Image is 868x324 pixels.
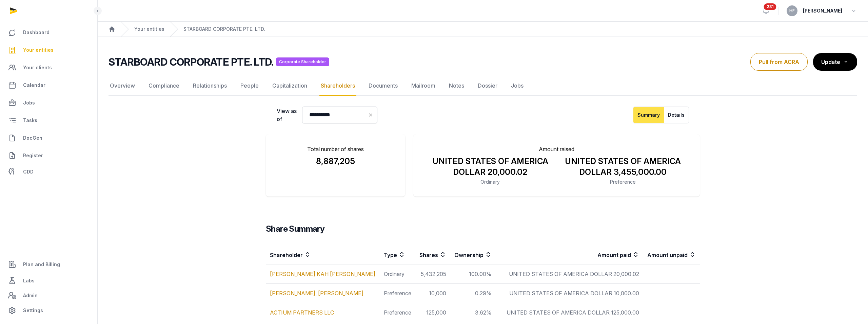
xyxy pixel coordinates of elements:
[5,42,92,58] a: Your entities
[643,245,700,264] th: Amount unpaid
[450,245,496,264] th: Ownership
[476,76,499,96] a: Dossier
[787,5,797,16] button: HF
[23,260,60,269] span: Plan and Billing
[147,76,181,96] a: Compliance
[565,156,681,177] span: UNITED STATES OF AMERICA DOLLAR 3,455,000.00
[23,46,54,54] span: Your entities
[5,130,92,146] a: DocGen
[380,245,415,264] th: Type
[5,112,92,129] a: Tasks
[266,245,380,264] th: Shareholder
[23,28,50,37] span: Dashboard
[410,76,437,96] a: Mailroom
[23,99,35,107] span: Jobs
[507,309,639,316] span: UNITED STATES OF AMERICA DOLLAR 125,000.00
[789,9,795,13] span: HF
[424,145,689,153] p: Amount raised
[239,76,260,96] a: People
[266,224,700,234] h3: Share Summary
[633,107,664,123] button: Summary
[277,145,394,153] p: Total number of shares
[509,290,639,297] span: UNITED STATES OF AMERICA DOLLAR 10,000.00
[821,59,840,65] span: Update
[610,179,636,185] span: Preference
[23,152,43,160] span: Register
[319,76,356,96] a: Shareholders
[448,76,466,96] a: Notes
[270,309,334,316] a: ACTIUM PARTNERS LLC
[276,57,329,66] span: Corporate Shareholder
[5,302,92,319] a: Settings
[5,24,92,41] a: Dashboard
[509,271,639,277] span: UNITED STATES OF AMERICA DOLLAR 20,000.02
[23,168,34,176] span: CDD
[23,134,42,142] span: DocGen
[450,284,496,303] td: 0.29%
[367,76,399,96] a: Documents
[277,107,297,123] label: View as of
[415,284,450,303] td: 10,000
[270,290,363,297] a: [PERSON_NAME], [PERSON_NAME]
[750,53,808,71] button: Pull from ACRA
[302,107,377,123] input: Datepicker input
[5,77,92,93] a: Calendar
[108,76,857,96] nav: Tabs
[496,245,643,264] th: Amount paid
[380,264,415,284] td: Ordinary
[108,56,273,68] h2: STARBOARD CORPORATE PTE. LTD.
[450,264,496,284] td: 100.00%
[450,303,496,322] td: 3.62%
[183,26,265,32] a: STARBOARD CORPORATE PTE. LTD.
[23,64,52,72] span: Your clients
[415,264,450,284] td: 5,432,205
[108,76,136,96] a: Overview
[664,107,689,123] button: Details
[271,76,309,96] a: Capitalization
[5,60,92,76] a: Your clients
[5,147,92,164] a: Register
[5,165,92,179] a: CDD
[23,277,35,285] span: Labs
[5,289,92,302] a: Admin
[510,76,525,96] a: Jobs
[134,26,164,32] a: Your entities
[277,156,394,167] div: 8,887,205
[23,306,43,315] span: Settings
[480,179,500,185] span: Ordinary
[432,156,548,177] span: UNITED STATES OF AMERICA DOLLAR 20,000.02
[803,7,842,15] span: [PERSON_NAME]
[5,273,92,289] a: Labs
[5,95,92,111] a: Jobs
[380,303,415,322] td: Preference
[813,53,857,71] button: Update
[98,22,868,37] nav: Breadcrumb
[380,284,415,303] td: Preference
[415,245,450,264] th: Shares
[23,81,45,89] span: Calendar
[270,271,375,277] a: [PERSON_NAME] KAH [PERSON_NAME]
[5,256,92,273] a: Plan and Billing
[415,303,450,322] td: 125,000
[23,116,37,124] span: Tasks
[192,76,228,96] a: Relationships
[764,3,776,10] span: 231
[23,292,38,300] span: Admin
